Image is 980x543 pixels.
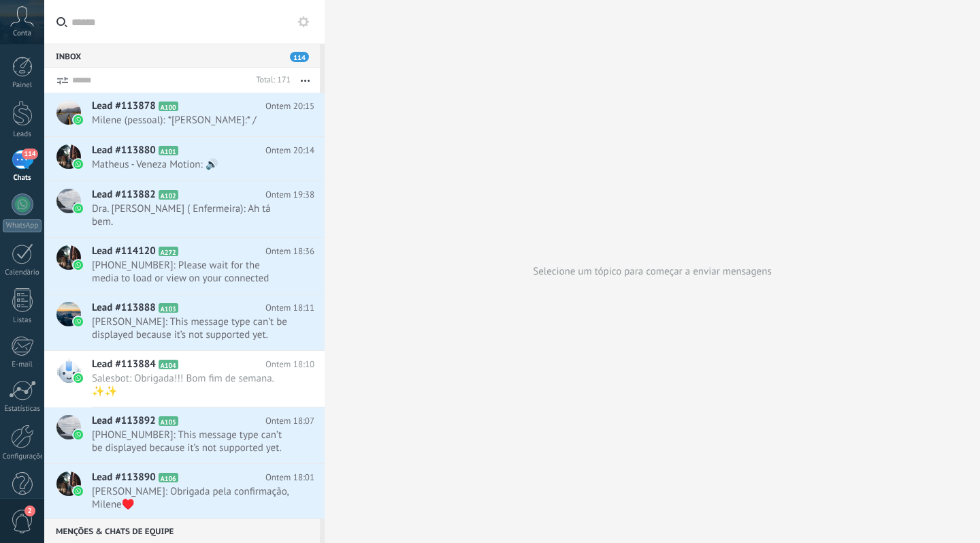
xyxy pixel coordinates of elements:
span: Lead #113882 [92,188,156,202]
a: Lead #113888 A103 Ontem 18:11 [PERSON_NAME]: This message type can’t be displayed because it’s no... [44,294,325,350]
a: Lead #113878 A100 Ontem 20:15 Milene (pessoal): *[PERSON_NAME]:* / [44,93,325,136]
span: 114 [290,52,309,62]
div: Leads [3,130,42,139]
span: Conta [13,29,31,38]
img: waba.svg [73,159,83,169]
img: waba.svg [73,115,83,125]
span: [PERSON_NAME]: Obrigada pela confirmação, Milene♥️ [92,485,289,511]
span: Ontem 19:38 [265,188,314,202]
span: Milene (pessoal): *[PERSON_NAME]:* / [92,114,289,127]
span: A101 [159,146,178,155]
img: waba.svg [73,260,83,270]
span: Lead #114120 [92,245,156,258]
div: Painel [3,81,42,90]
img: waba.svg [73,204,83,213]
span: Ontem 20:14 [265,144,314,157]
div: Menções & Chats de equipe [44,518,320,543]
span: Salesbot: Obrigada!!! Bom fim de semana. ✨✨ [92,372,289,398]
a: Lead #113882 A102 Ontem 19:38 Dra. [PERSON_NAME] ( Enfermeira): Ah tá bem. [44,181,325,237]
span: Lead #113884 [92,358,156,371]
span: A105 [159,416,178,426]
a: Lead #114120 A272 Ontem 18:36 [PHONE_NUMBER]: Please wait for the media to load or view on your c... [44,238,325,294]
img: waba.svg [73,430,83,439]
span: 2 [24,506,35,516]
span: Ontem 18:10 [265,358,314,371]
a: Lead #113880 A101 Ontem 20:14 Matheus - Veneza Motion: 🔊 [44,137,325,181]
span: Lead #113892 [92,414,156,428]
span: [PERSON_NAME]: This message type can’t be displayed because it’s not supported yet. [92,315,289,341]
span: Ontem 20:15 [265,99,314,113]
span: 114 [22,149,37,159]
span: Ontem 18:01 [265,471,314,484]
span: Ontem 18:36 [265,245,314,258]
span: A104 [159,360,178,369]
img: waba.svg [73,486,83,496]
span: Lead #113878 [92,99,156,113]
span: Ontem 18:07 [265,414,314,428]
a: Lead #113890 A106 Ontem 18:01 [PERSON_NAME]: Obrigada pela confirmação, Milene♥️ [44,464,325,520]
img: waba.svg [73,373,83,383]
div: Chats [3,174,42,183]
div: Listas [3,316,42,325]
div: Total: 171 [250,74,291,87]
span: Lead #113888 [92,301,156,315]
span: Matheus - Veneza Motion: 🔊 [92,158,289,171]
span: [PHONE_NUMBER]: Please wait for the media to load or view on your connected WhatsApp mobile app. [92,259,289,285]
span: A272 [159,247,178,256]
div: E-mail [3,360,42,369]
span: A102 [159,190,178,200]
a: Lead #113892 A105 Ontem 18:07 [PHONE_NUMBER]: This message type can’t be displayed because it’s n... [44,407,325,463]
div: Estatísticas [3,405,42,414]
span: A106 [159,473,178,482]
div: Inbox [44,44,320,68]
span: Lead #113890 [92,471,156,484]
a: Lead #113884 A104 Ontem 18:10 Salesbot: Obrigada!!! Bom fim de semana. ✨✨ [44,351,325,407]
span: A100 [159,102,178,111]
div: Configurações [3,452,42,461]
div: WhatsApp [3,219,42,232]
span: Lead #113880 [92,144,156,157]
span: Ontem 18:11 [265,301,314,315]
div: Calendário [3,268,42,277]
span: A103 [159,303,178,313]
img: waba.svg [73,317,83,326]
span: [PHONE_NUMBER]: This message type can’t be displayed because it’s not supported yet. [92,429,289,454]
span: Dra. [PERSON_NAME] ( Enfermeira): Ah tá bem. [92,202,289,228]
